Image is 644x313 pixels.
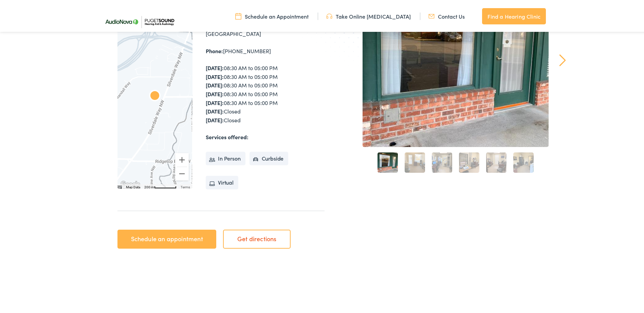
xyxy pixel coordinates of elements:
strong: Services offered: [206,132,249,139]
strong: Phone: [206,46,223,53]
img: Google [119,179,142,187]
a: 1 [378,151,398,171]
button: Keyboard shortcuts [117,184,122,188]
button: Map Data [126,184,140,188]
strong: [DATE]: [206,106,224,113]
a: Schedule an Appointment [235,11,309,19]
a: 4 [459,151,479,171]
li: Virtual [206,174,238,188]
strong: [DATE]: [206,63,224,70]
li: In Person [206,150,245,164]
strong: [DATE]: [206,71,224,79]
li: Curbside [250,150,289,164]
div: [PHONE_NUMBER] [206,45,325,54]
a: Terms (opens in new tab) [181,184,190,188]
div: AudioNova [147,87,163,103]
div: 08:30 AM to 05:00 PM 08:30 AM to 05:00 PM 08:30 AM to 05:00 PM 08:30 AM to 05:00 PM 08:30 AM to 0... [206,62,325,123]
button: Map Scale: 200 m per 62 pixels [142,183,179,187]
a: 6 [513,151,534,171]
a: Schedule an appointment [117,228,216,247]
a: Next [559,53,566,65]
strong: [DATE]: [206,89,224,96]
a: Open this area in Google Maps (opens a new window) [119,179,142,187]
a: Find a Hearing Clinic [482,7,546,23]
a: Contact Us [428,11,465,19]
a: 5 [486,151,507,171]
button: Zoom out [175,166,189,179]
span: 200 m [144,184,154,188]
a: Get directions [223,228,291,247]
img: utility icon [235,11,241,19]
strong: [DATE]: [206,80,224,87]
a: 3 [432,151,452,171]
img: utility icon [326,11,332,19]
a: Take Online [MEDICAL_DATA] [326,11,411,19]
button: Zoom in [175,152,189,165]
a: 2 [405,151,425,171]
img: utility icon [428,11,435,19]
strong: [DATE]: [206,98,224,105]
strong: [DATE]: [206,115,224,122]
